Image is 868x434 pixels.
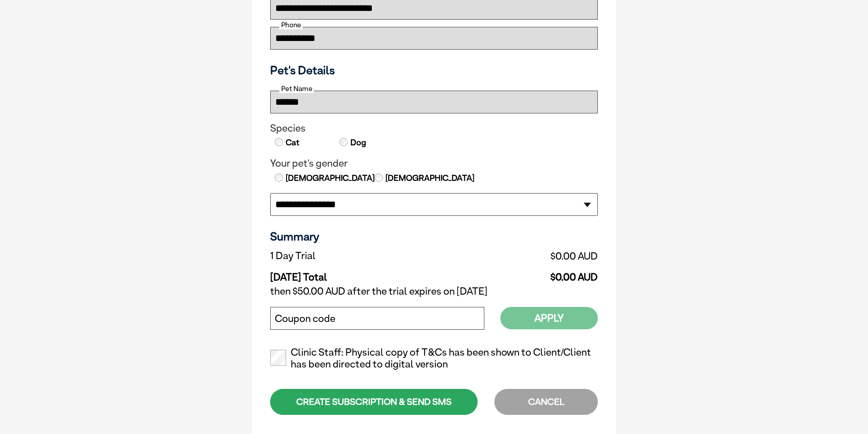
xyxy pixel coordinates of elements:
[270,248,448,264] td: 1 Day Trial
[270,123,598,134] legend: Species
[270,264,448,283] td: [DATE] Total
[275,313,335,325] label: Coupon code
[448,248,598,264] td: $0.00 AUD
[270,350,286,366] input: Clinic Staff: Physical copy of T&Cs has been shown to Client/Client has been directed to digital ...
[494,389,598,415] div: CANCEL
[270,230,598,243] h3: Summary
[448,264,598,283] td: $0.00 AUD
[279,21,303,29] label: Phone
[267,63,601,77] h3: Pet's Details
[270,389,478,415] div: CREATE SUBSCRIPTION & SEND SMS
[270,283,598,300] td: then $50.00 AUD after the trial expires on [DATE]
[500,307,598,329] button: Apply
[270,347,598,370] label: Clinic Staff: Physical copy of T&Cs has been shown to Client/Client has been directed to digital ...
[270,158,598,169] legend: Your pet's gender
